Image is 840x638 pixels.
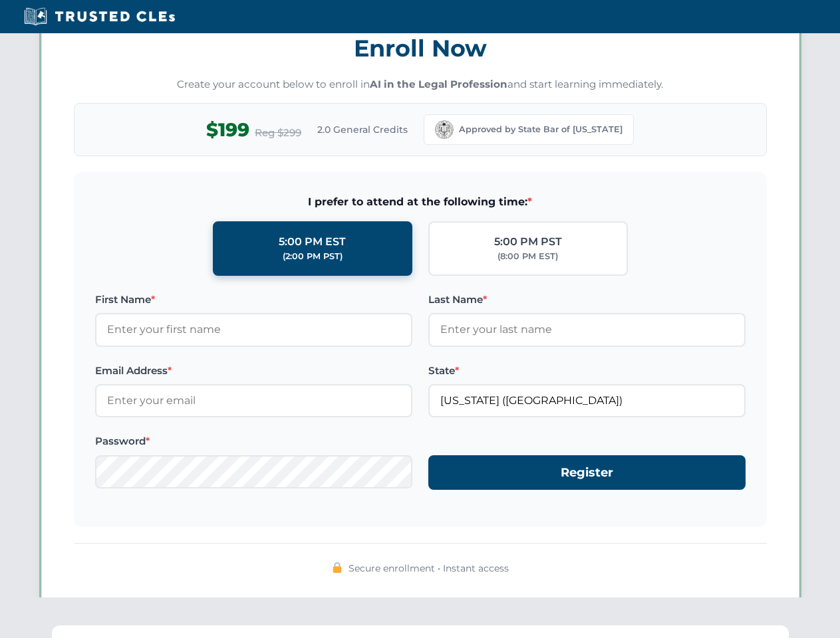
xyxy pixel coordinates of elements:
[95,292,412,308] label: First Name
[95,363,412,379] label: Email Address
[74,77,767,92] p: Create your account below to enroll in and start learning immediately.
[459,123,623,136] span: Approved by State Bar of [US_STATE]
[20,7,179,27] img: Trusted CLEs
[349,561,509,576] span: Secure enrollment • Instant access
[279,233,346,251] div: 5:00 PM EST
[206,115,249,145] span: $199
[95,384,412,417] input: Enter your email
[428,384,746,417] input: California (CA)
[428,292,746,308] label: Last Name
[255,125,301,141] span: Reg $299
[317,122,408,137] span: 2.0 General Credits
[428,363,746,379] label: State
[74,27,767,69] h3: Enroll Now
[332,562,343,573] img: 🔒
[435,120,454,139] img: California Bar
[428,455,746,490] button: Register
[428,313,746,346] input: Enter your last name
[95,313,412,346] input: Enter your first name
[497,250,558,263] div: (8:00 PM EST)
[283,250,343,263] div: (2:00 PM PST)
[494,233,562,251] div: 5:00 PM PST
[370,78,507,90] strong: AI in the Legal Profession
[95,193,746,211] span: I prefer to attend at the following time:
[95,433,412,449] label: Password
